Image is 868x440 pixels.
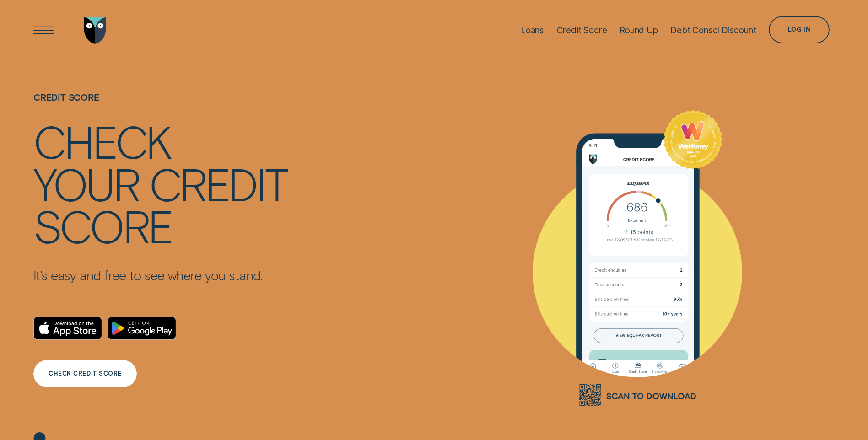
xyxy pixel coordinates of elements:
[84,17,107,44] img: Wisr
[33,267,287,284] p: It’s easy and free to see where you stand.
[33,317,102,340] a: Download on the App Store
[33,360,137,387] a: CHECK CREDIT SCORE
[33,162,139,205] div: your
[33,92,287,120] h1: Credit Score
[33,204,172,247] div: score
[33,120,287,247] h4: Check your credit score
[108,317,176,340] a: Android App on Google Play
[557,25,607,36] div: Credit Score
[149,162,287,205] div: credit
[30,17,57,44] button: Open Menu
[33,120,171,162] div: Check
[670,25,756,36] div: Debt Consol Discount
[49,371,122,376] div: CHECK CREDIT SCORE
[620,25,658,36] div: Round Up
[521,25,544,36] div: Loans
[769,16,830,43] button: Log in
